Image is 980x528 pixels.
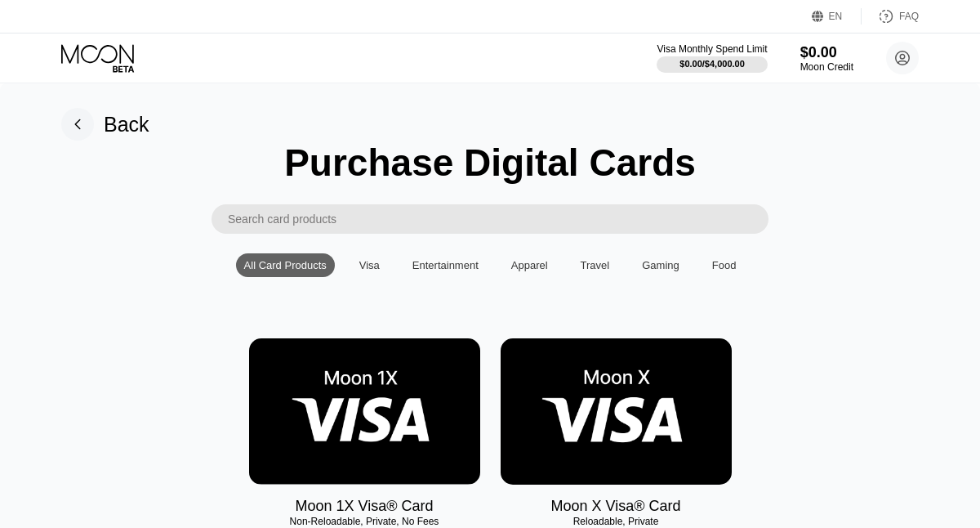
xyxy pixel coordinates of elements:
[800,61,853,73] div: Moon Credit
[412,259,479,271] div: Entertainment
[704,253,745,277] div: Food
[359,259,380,271] div: Visa
[829,11,843,22] div: EN
[800,44,853,61] div: $0.00
[404,253,487,277] div: Entertainment
[572,253,618,277] div: Travel
[501,516,732,527] div: Reloadable, Private
[228,204,768,234] input: Search card products
[642,259,679,271] div: Gaming
[61,108,149,141] div: Back
[511,259,548,271] div: Apparel
[899,11,919,22] div: FAQ
[295,498,433,515] div: Moon 1X Visa® Card
[581,259,610,271] div: Travel
[862,8,919,25] div: FAQ
[236,253,335,277] div: All Card Products
[550,498,680,515] div: Moon X Visa® Card
[712,259,737,271] div: Food
[657,43,767,55] div: Visa Monthly Spend Limit
[503,253,556,277] div: Apparel
[657,43,767,73] div: Visa Monthly Spend Limit$0.00/$4,000.00
[249,516,480,527] div: Non-Reloadable, Private, No Fees
[634,253,688,277] div: Gaming
[104,113,149,136] div: Back
[679,59,745,69] div: $0.00 / $4,000.00
[812,8,862,25] div: EN
[351,253,388,277] div: Visa
[800,44,853,73] div: $0.00Moon Credit
[244,259,327,271] div: All Card Products
[284,141,696,185] div: Purchase Digital Cards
